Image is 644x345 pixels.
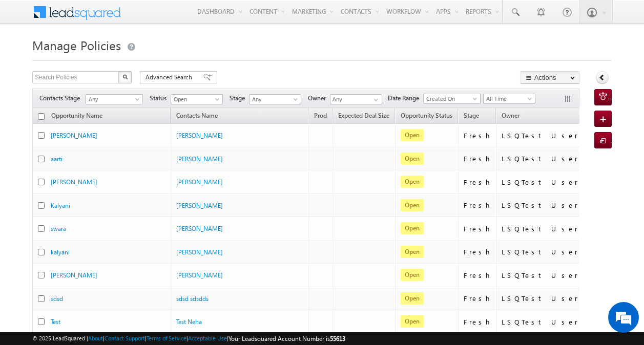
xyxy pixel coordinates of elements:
[464,317,491,327] div: Fresh
[176,202,223,209] a: [PERSON_NAME]
[330,335,345,342] span: 55613
[146,73,195,82] span: Advanced Search
[423,94,481,104] a: Created On
[176,318,202,326] a: Test Neha
[122,74,128,79] img: Search
[484,94,532,103] span: All Time
[464,271,491,280] div: Fresh
[483,94,535,104] a: All Time
[368,95,381,105] a: Show All Items
[401,246,424,258] span: Open
[51,248,70,256] a: kalyani
[464,112,479,119] span: Stage
[51,132,97,139] a: [PERSON_NAME]
[330,94,382,104] input: Type to Search
[150,94,171,103] span: Status
[388,94,423,103] span: Date Range
[424,94,477,103] span: Created On
[176,155,223,163] a: [PERSON_NAME]
[502,317,578,327] div: LSQTest User
[176,225,223,232] a: [PERSON_NAME]
[401,269,424,281] span: Open
[147,335,186,341] a: Terms of Service
[39,94,84,103] span: Contacts Stage
[401,176,424,188] span: Open
[176,248,223,256] a: [PERSON_NAME]
[32,334,345,343] span: © 2025 LeadSquared | | | | |
[51,318,60,326] a: Test
[338,112,389,119] span: Expected Deal Size
[502,224,578,233] div: LSQTest User
[51,178,97,186] a: [PERSON_NAME]
[250,95,298,104] span: Any
[401,222,424,234] span: Open
[502,247,578,256] div: LSQTest User
[228,335,345,342] span: Your Leadsquared Account Number is
[171,94,223,104] a: Open
[464,294,491,303] div: Fresh
[308,94,330,103] span: Owner
[401,199,424,211] span: Open
[314,112,327,119] span: Prod
[176,295,209,303] a: sdsd sdsdds
[401,129,424,141] span: Open
[230,94,249,103] span: Stage
[396,110,458,123] a: Opportunity Status
[32,37,121,53] span: Manage Policies
[502,294,578,303] div: LSQTest User
[176,178,223,186] a: [PERSON_NAME]
[249,94,301,104] a: Any
[333,110,394,123] a: Expected Deal Size
[464,154,491,163] div: Fresh
[401,315,424,328] span: Open
[188,335,227,341] a: Acceptable Use
[105,335,145,341] a: Contact Support
[502,154,578,163] div: LSQTest User
[502,112,520,119] span: Owner
[502,271,578,280] div: LSQTest User
[521,71,579,84] button: Actions
[176,271,223,279] a: [PERSON_NAME]
[51,225,66,232] a: swara
[51,202,70,209] a: Kalyani
[401,292,424,305] span: Open
[464,247,491,256] div: Fresh
[171,110,223,123] span: Contacts Name
[171,95,220,104] span: Open
[51,295,63,303] a: sdsd
[502,201,578,210] div: LSQTest User
[502,131,578,140] div: LSQTest User
[86,94,143,104] a: Any
[51,112,102,119] span: Opportunity Name
[464,201,491,210] div: Fresh
[464,131,491,140] div: Fresh
[502,178,578,187] div: LSQTest User
[51,155,63,163] a: aarti
[38,113,45,120] input: Check all records
[464,224,491,233] div: Fresh
[86,95,139,104] span: Any
[464,178,491,187] div: Fresh
[46,110,108,123] a: Opportunity Name
[88,335,103,341] a: About
[401,153,424,165] span: Open
[176,132,223,139] a: [PERSON_NAME]
[459,110,484,123] a: Stage
[51,271,97,279] a: [PERSON_NAME]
